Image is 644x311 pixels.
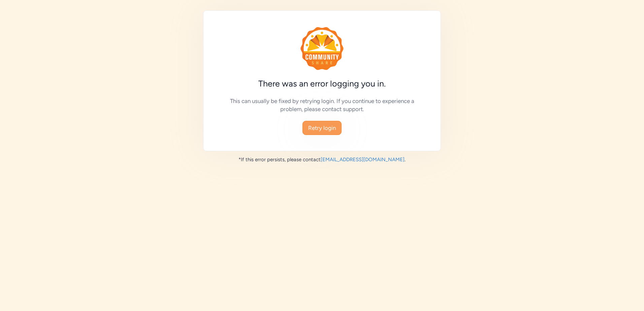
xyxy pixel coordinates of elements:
img: logo [300,27,344,70]
h1: There was an error logging you in. [220,78,424,89]
div: This can usually be fixed by retrying login. If you continue to experience a problem, please cont... [220,97,424,113]
div: *If this error persists, please contact . [203,156,441,163]
span: Retry login [308,124,336,132]
a: [EMAIL_ADDRESS][DOMAIN_NAME] [321,157,405,163]
button: Retry login [302,121,342,135]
